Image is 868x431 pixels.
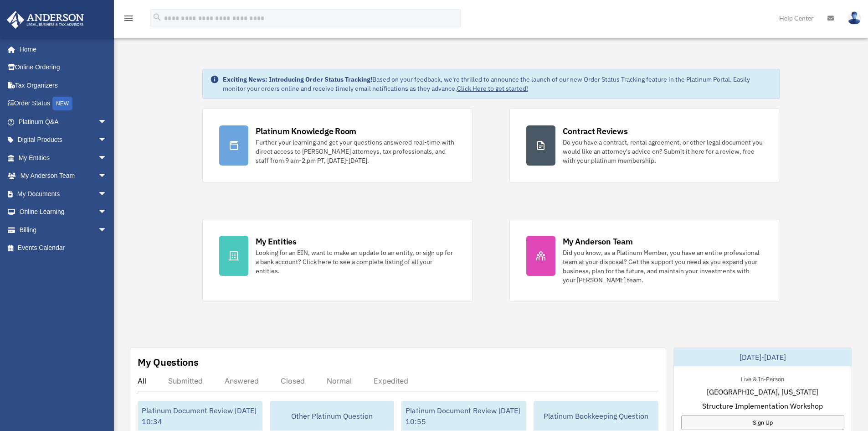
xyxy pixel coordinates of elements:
[138,401,262,431] div: Platinum Document Review [DATE] 10:34
[6,58,121,77] a: Online Ordering
[281,376,305,385] div: Closed
[168,376,203,385] div: Submitted
[123,13,134,24] i: menu
[6,149,121,167] a: My Entitiesarrow_drop_down
[4,11,87,29] img: Anderson Advisors Platinum Portal
[563,138,763,165] div: Do you have a contract, rental agreement, or other legal document you would like an attorney's ad...
[707,386,818,397] span: [GEOGRAPHIC_DATA], [US_STATE]
[98,113,116,131] span: arrow_drop_down
[202,219,473,301] a: My Entities Looking for an EIN, want to make an update to an entity, or sign up for a bank accoun...
[681,415,844,430] a: Sign Up
[225,376,259,385] div: Answered
[256,248,456,275] div: Looking for an EIN, want to make an update to an entity, or sign up for a bank account? Click her...
[674,348,852,366] div: [DATE]-[DATE]
[223,75,372,83] strong: Exciting News: Introducing Order Status Tracking!
[327,376,352,385] div: Normal
[6,185,121,203] a: My Documentsarrow_drop_down
[256,138,456,165] div: Further your learning and get your questions answered real-time with direct access to [PERSON_NAM...
[52,97,72,110] div: NEW
[6,203,121,221] a: Online Learningarrow_drop_down
[98,203,116,222] span: arrow_drop_down
[734,374,791,383] div: Live & In-Person
[563,125,628,137] div: Contract Reviews
[6,221,121,239] a: Billingarrow_drop_down
[138,376,146,385] div: All
[98,167,116,186] span: arrow_drop_down
[534,401,658,431] div: Platinum Bookkeeping Question
[6,40,116,58] a: Home
[138,355,199,369] div: My Questions
[563,248,763,285] div: Did you know, as a Platinum Member, you have an entire professional team at your disposal? Get th...
[98,221,116,239] span: arrow_drop_down
[202,109,473,182] a: Platinum Knowledge Room Further your learning and get your questions answered real-time with dire...
[402,401,526,431] div: Platinum Document Review [DATE] 10:55
[509,219,780,301] a: My Anderson Team Did you know, as a Platinum Member, you have an entire professional team at your...
[270,401,394,431] div: Other Platinum Question
[702,400,823,411] span: Structure Implementation Workshop
[6,76,121,94] a: Tax Organizers
[98,131,116,150] span: arrow_drop_down
[152,12,162,22] i: search
[256,125,357,137] div: Platinum Knowledge Room
[509,109,780,182] a: Contract Reviews Do you have a contract, rental agreement, or other legal document you would like...
[98,149,116,167] span: arrow_drop_down
[847,11,861,25] img: User Pic
[457,84,528,93] a: Click Here to get started!
[256,236,297,247] div: My Entities
[374,376,408,385] div: Expedited
[123,16,134,24] a: menu
[6,131,121,149] a: Digital Productsarrow_drop_down
[6,94,121,113] a: Order StatusNEW
[6,239,121,257] a: Events Calendar
[223,75,772,93] div: Based on your feedback, we're thrilled to announce the launch of our new Order Status Tracking fe...
[6,113,121,131] a: Platinum Q&Aarrow_drop_down
[98,185,116,203] span: arrow_drop_down
[563,236,633,247] div: My Anderson Team
[6,167,121,185] a: My Anderson Teamarrow_drop_down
